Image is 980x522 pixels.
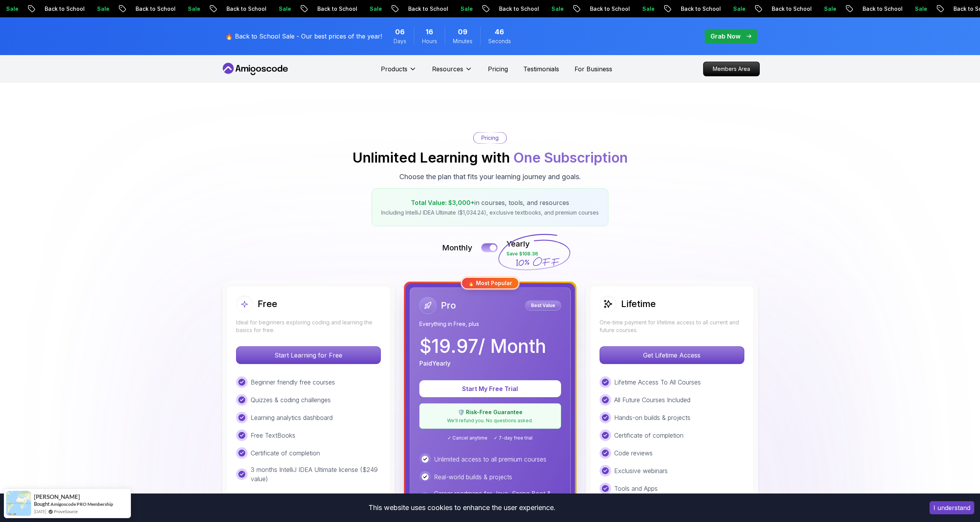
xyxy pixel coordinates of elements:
button: Get Lifetime Access [600,346,744,364]
p: Sale [908,5,933,13]
a: Amigoscode PRO Membership [50,501,113,507]
p: Career roadmaps for Java, Spring Boot & DevOps [434,489,561,507]
span: [PERSON_NAME] [34,493,80,500]
span: Minutes [453,37,472,45]
p: Ideal for beginners exploring coding and learning the basics for free. [236,319,381,334]
p: Back to School [401,5,454,13]
a: Start Learning for Free [236,351,381,359]
p: Unlimited access to all premium courses [434,455,546,464]
span: One Subscription [513,149,628,166]
button: Start Learning for Free [236,346,381,364]
a: Pricing [488,64,508,74]
p: Sale [726,5,751,13]
p: Choose the plan that fits your learning journey and goals. [399,171,581,182]
p: Learning analytics dashboard [251,413,333,422]
img: provesource social proof notification image [6,491,31,516]
p: Beginner friendly free courses [251,378,335,387]
p: One-time payment for lifetime access to all current and future courses. [600,319,744,334]
p: Back to School [674,5,726,13]
p: in courses, tools, and resources [381,198,599,207]
p: Back to School [129,5,181,13]
span: Hours [422,37,437,45]
p: Pricing [481,134,499,142]
p: Real-world builds & projects [434,472,512,482]
button: Resources [432,64,472,80]
span: [DATE] [34,508,46,515]
span: Days [394,37,406,45]
p: 🔥 Back to School Sale - Our best prices of the year! [225,32,382,41]
p: Certificate of completion [614,431,683,440]
span: ✓ 7-day free trial [494,435,533,441]
span: 16 Hours [426,27,433,37]
span: ✓ Cancel anytime [447,435,487,441]
p: Back to School [310,5,363,13]
p: Sale [272,5,297,13]
p: Certificate of completion [251,448,320,458]
p: 3 months IntelliJ IDEA Ultimate license ($249 value) [251,465,381,483]
span: Total Value: $3,000+ [411,199,474,206]
p: Best Value [526,302,560,309]
p: Grab Now [710,32,740,41]
p: Get Lifetime Access [600,347,744,364]
a: Start My Free Trial [419,385,561,393]
p: Sale [363,5,387,13]
p: Lifetime Access To All Courses [614,378,701,387]
a: ProveSource [54,508,78,515]
p: Everything in Free, plus [419,320,561,328]
p: Back to School [856,5,908,13]
p: Back to School [492,5,544,13]
button: Products [381,64,417,80]
p: All Future Courses Included [614,395,690,405]
a: Members Area [703,62,760,76]
p: Code reviews [614,448,653,458]
button: Start My Free Trial [419,380,561,397]
p: Back to School [38,5,90,13]
p: Including IntelliJ IDEA Ultimate ($1,034.24), exclusive textbooks, and premium courses [381,209,599,217]
span: Seconds [488,37,511,45]
p: Back to School [765,5,817,13]
p: Members Area [704,62,759,76]
h2: Lifetime [621,298,656,310]
p: Quizzes & coding challenges [251,395,331,405]
p: Products [381,64,407,74]
p: Sale [635,5,660,13]
p: Monthly [442,242,472,253]
a: Get Lifetime Access [600,351,744,359]
p: Paid Yearly [419,359,451,368]
p: Exclusive webinars [614,466,668,475]
p: Sale [454,5,478,13]
p: Start My Free Trial [429,384,552,393]
p: Back to School [583,5,635,13]
h2: Pro [441,299,456,312]
p: Sale [181,5,206,13]
p: Back to School [219,5,272,13]
p: 🛡️ Risk-Free Guarantee [424,408,556,416]
p: Start Learning for Free [236,347,380,364]
p: Sale [90,5,115,13]
a: For Business [575,64,612,74]
p: Hands-on builds & projects [614,413,690,422]
span: Bought [34,501,50,507]
h2: Free [258,298,277,310]
p: We'll refund you. No questions asked. [424,418,556,424]
p: Tools and Apps [614,484,658,493]
p: Sale [817,5,842,13]
div: This website uses cookies to enhance the user experience. [6,499,918,516]
span: 9 Minutes [458,27,467,37]
h2: Unlimited Learning with [352,150,628,165]
p: $ 19.97 / Month [419,337,546,356]
p: Free TextBooks [251,431,295,440]
button: Accept cookies [930,501,974,514]
span: 46 Seconds [495,27,504,37]
p: Resources [432,64,463,74]
a: Testimonials [523,64,559,74]
p: Sale [544,5,569,13]
span: 6 Days [395,27,405,37]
